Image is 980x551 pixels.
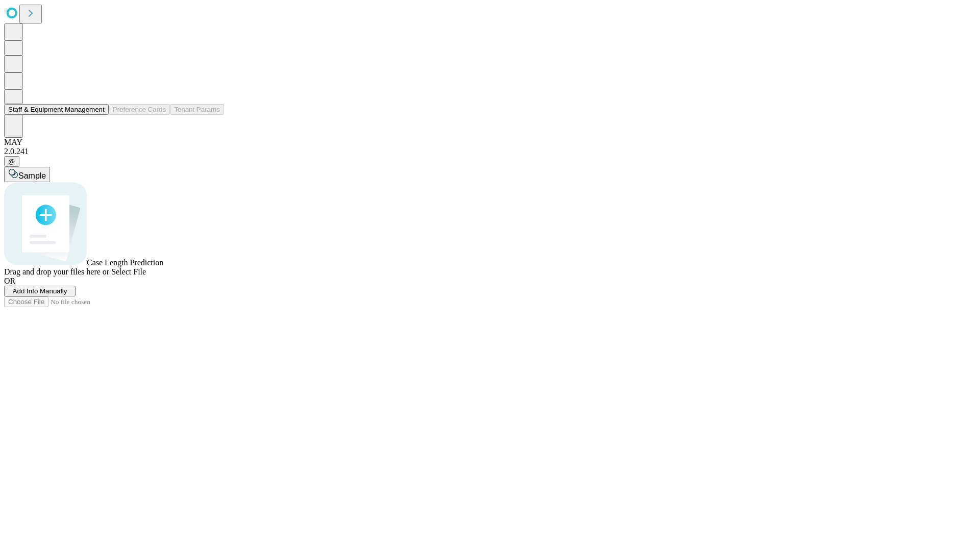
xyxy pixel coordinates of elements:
span: OR [4,277,15,285]
div: 2.0.241 [4,147,976,156]
div: MAY [4,138,976,147]
span: Drag and drop your files here or [4,267,109,276]
button: Sample [4,167,50,182]
span: Select File [111,267,146,276]
button: Tenant Params [170,104,224,115]
span: @ [8,158,15,165]
span: Add Info Manually [13,287,67,295]
span: Case Length Prediction [87,258,163,267]
span: Sample [18,171,46,180]
button: Add Info Manually [4,286,76,296]
button: @ [4,156,19,167]
button: Preference Cards [109,104,170,115]
button: Staff & Equipment Management [4,104,109,115]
